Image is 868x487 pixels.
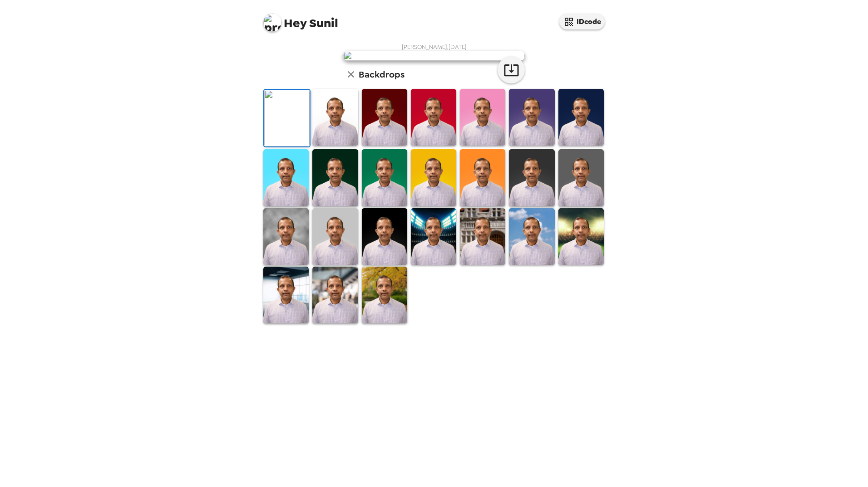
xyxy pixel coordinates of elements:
[264,90,310,146] img: Original
[559,14,605,29] button: IDcode
[402,43,467,51] span: [PERSON_NAME] , [DATE]
[343,51,525,61] img: user
[284,15,306,31] span: Hey
[263,14,281,32] img: profile pic
[263,9,338,29] span: Sunil
[359,67,404,82] h6: Backdrops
